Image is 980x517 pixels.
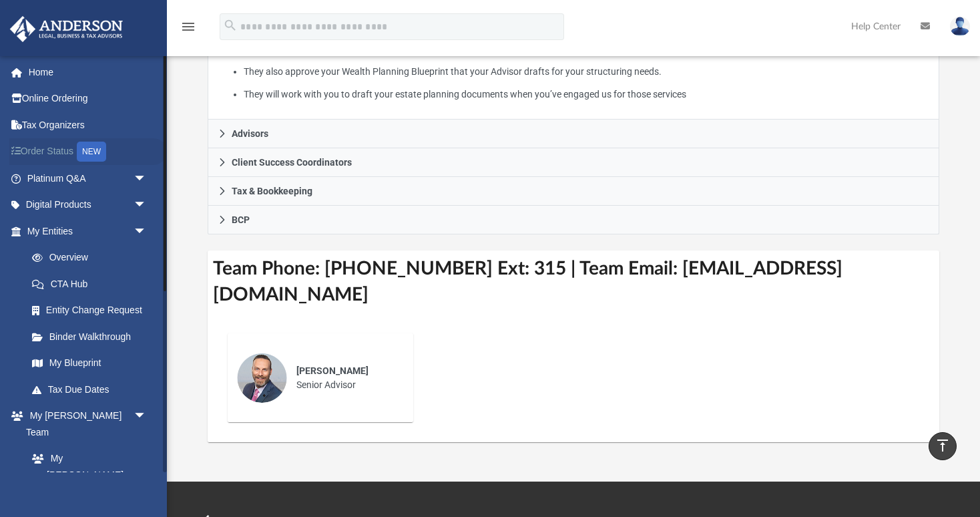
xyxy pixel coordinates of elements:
a: Entity Change Request [19,297,167,324]
li: They also approve your Wealth Planning Blueprint that your Advisor drafts for your structuring ne... [244,63,929,80]
a: CTA Hub [19,271,167,297]
li: They will work with you to draft your estate planning documents when you’ve engaged us for those ... [244,86,929,103]
span: Client Success Coordinators [232,158,352,167]
a: Digital Productsarrow_drop_down [9,192,167,218]
h3: Team Phone: [PHONE_NUMBER] Ext: 315 | Team Email: [EMAIL_ADDRESS][DOMAIN_NAME] [208,250,939,313]
a: Overview [19,244,167,271]
i: menu [180,19,196,35]
img: User Pic [950,17,970,36]
span: arrow_drop_down [134,403,160,430]
span: [PERSON_NAME] [296,365,369,376]
span: Advisors [232,129,268,138]
a: menu [180,25,196,35]
a: Binder Walkthrough [19,323,167,350]
a: vertical_align_top [929,432,957,460]
img: Senior Advisor Pic [237,353,287,403]
i: vertical_align_top [935,438,951,454]
a: Online Ordering [9,85,167,112]
img: Anderson Advisors Platinum Portal [6,16,127,42]
a: Client Success Coordinators [208,148,939,177]
i: search [223,18,238,33]
span: BCP [232,215,250,224]
a: Home [9,59,167,85]
span: arrow_drop_down [134,192,160,219]
a: My [PERSON_NAME] Teamarrow_drop_down [9,403,160,446]
div: NEW [77,142,106,162]
a: My Blueprint [19,350,160,377]
span: arrow_drop_down [134,165,160,192]
a: Tax Organizers [9,112,167,138]
a: Advisors [208,120,939,148]
div: Senior Advisor [287,355,404,401]
a: Tax & Bookkeeping [208,177,939,206]
a: My Entitiesarrow_drop_down [9,218,167,244]
a: Platinum Q&Aarrow_drop_down [9,165,167,192]
a: Tax Due Dates [19,376,167,403]
a: Order StatusNEW [9,138,167,166]
span: Tax & Bookkeeping [232,186,312,196]
span: arrow_drop_down [134,218,160,245]
a: BCP [208,206,939,234]
a: My [PERSON_NAME] Team [19,446,154,505]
